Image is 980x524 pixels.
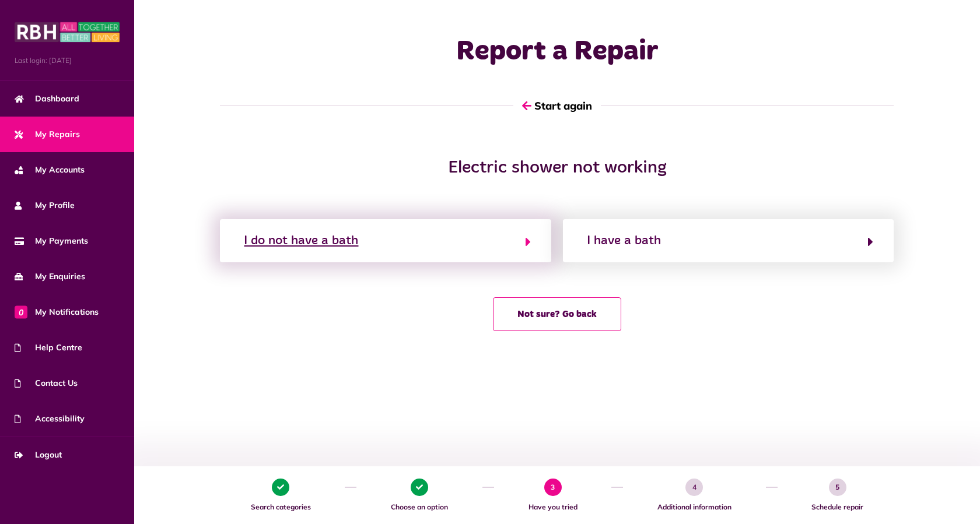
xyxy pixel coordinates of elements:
div: I do not have a bath [244,231,358,250]
span: Dashboard [15,93,79,105]
span: Additional information [629,502,759,512]
span: 2 [411,479,428,496]
span: Contact Us [15,377,78,389]
span: Have you tried [500,502,605,512]
span: My Payments [15,235,88,247]
span: 1 [272,479,289,496]
div: I have a bath [587,231,661,250]
button: I do not have a bath [240,231,530,251]
span: 4 [685,479,703,496]
span: Accessibility [15,413,85,425]
h2: Electric shower not working [358,157,757,178]
span: My Repairs [15,128,80,140]
span: Choose an option [362,502,476,512]
span: Last login: [DATE] [15,55,120,66]
span: My Notifications [15,306,99,318]
img: MyRBH [15,20,120,44]
span: 5 [829,479,846,496]
span: My Profile [15,199,75,212]
span: 3 [544,479,562,496]
span: My Enquiries [15,270,85,283]
span: Logout [15,449,62,461]
span: Search categories [222,502,339,512]
span: Help Centre [15,342,82,354]
span: 0 [15,305,27,318]
span: My Accounts [15,164,85,176]
button: Start again [513,89,601,122]
h1: Report a Repair [358,35,757,69]
span: Schedule repair [783,502,892,512]
button: Not sure? Go back [493,297,621,331]
button: I have a bath [583,231,873,251]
